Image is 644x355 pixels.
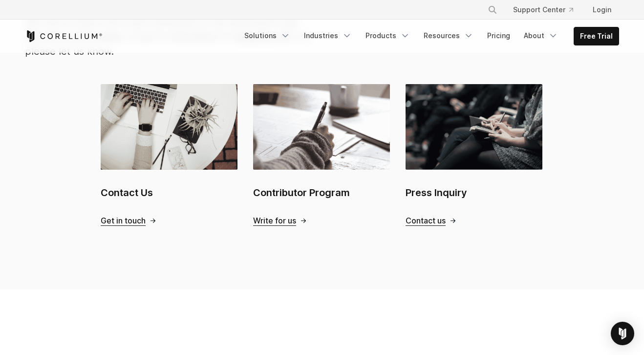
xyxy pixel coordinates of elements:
h2: Contact Us [101,185,237,200]
a: Free Trial [574,27,619,45]
img: Contact Us [101,84,237,169]
h2: Press Inquiry [406,185,542,200]
a: Industries [298,27,358,44]
img: Contributor Program [253,84,390,169]
a: Resources [418,27,479,44]
span: Write for us [253,216,296,226]
a: Contact Us Contact Us Get in touch [101,84,237,225]
span: Contact us [406,216,446,226]
a: About [518,27,564,44]
a: Corellium Home [25,30,103,42]
div: Navigation Menu [238,27,619,45]
a: Login [585,1,619,19]
a: Press Inquiry Press Inquiry Contact us [406,84,542,225]
a: Products [360,27,416,44]
a: Pricing [481,27,516,44]
a: Contributor Program Contributor Program Write for us [253,84,390,225]
a: Solutions [238,27,296,44]
button: Search [484,1,501,19]
a: Support Center [505,1,581,19]
div: Navigation Menu [476,1,619,19]
img: Press Inquiry [406,84,542,169]
h2: Contributor Program [253,185,390,200]
div: Open Intercom Messenger [611,322,634,345]
span: Get in touch [101,216,146,226]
